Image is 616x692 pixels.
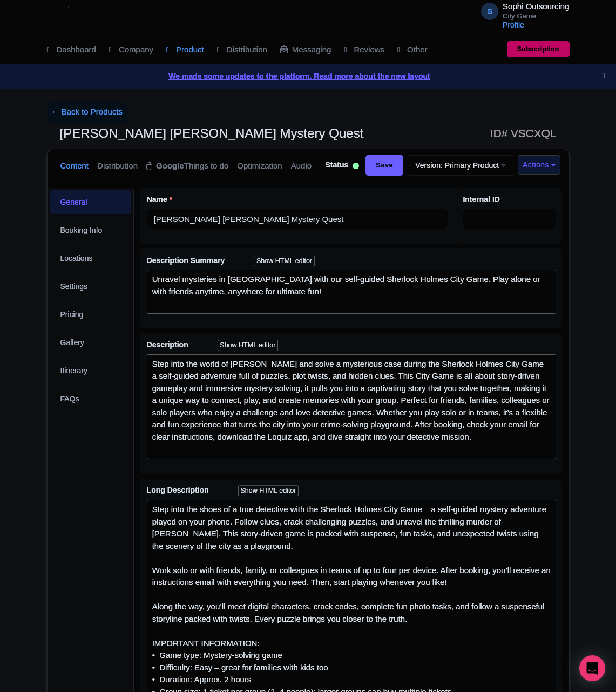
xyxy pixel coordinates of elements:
[280,35,331,65] a: Messaging
[218,340,279,351] div: Show HTML editor
[146,149,228,183] a: GoogleThings to do
[603,70,605,82] button: Close announcement
[152,358,551,455] div: Step into the world of [PERSON_NAME] and solve a mysterious case during the Sherlock Holmes City ...
[50,246,132,271] a: Locations
[156,160,184,172] strong: Google
[579,655,605,681] div: Open Intercom Messenger
[50,274,132,299] a: Settings
[397,35,428,65] a: Other
[50,218,132,243] a: Booking Info
[503,2,569,11] span: Sophi Outsourcing
[507,41,570,57] a: Subscription
[217,35,267,65] a: Distribution
[518,155,560,175] button: Actions
[291,149,312,183] a: Audio
[166,35,204,65] a: Product
[254,256,315,267] div: Show HTML editor
[147,195,167,204] span: Name
[408,155,513,176] a: Version: Primary Product
[147,340,191,349] span: Description
[6,71,610,82] a: We made some updates to the platform. Read more about the new layout
[47,102,127,123] a: ← Back to Products
[60,126,364,140] span: [PERSON_NAME] [PERSON_NAME] Mystery Quest
[50,190,132,214] a: General
[152,273,551,310] div: Unravel mysteries in [GEOGRAPHIC_DATA] with our self-guided Sherlock Holmes City Game. Play alone...
[238,485,299,496] div: Show HTML editor
[147,486,211,494] span: Long Description
[344,35,384,65] a: Reviews
[503,12,569,19] small: City Game
[481,3,498,20] span: S
[50,387,132,411] a: FAQs
[503,21,524,29] a: Profile
[475,2,569,19] a: S Sophi Outsourcing City Game
[50,331,132,355] a: Gallery
[237,149,282,183] a: Optimization
[47,35,96,65] a: Dashboard
[463,195,499,204] span: Internal ID
[50,359,132,383] a: Itinerary
[490,123,557,144] span: ID# VSCXQL
[365,155,403,176] input: Save
[147,256,227,265] span: Description Summary
[60,149,89,183] a: Content
[50,303,132,327] a: Pricing
[97,149,138,183] a: Distribution
[326,159,349,171] span: Status
[109,35,153,65] a: Company
[350,158,361,175] div: Active
[42,5,125,29] img: logo-ab69f6fb50320c5b225c76a69d11143b.png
